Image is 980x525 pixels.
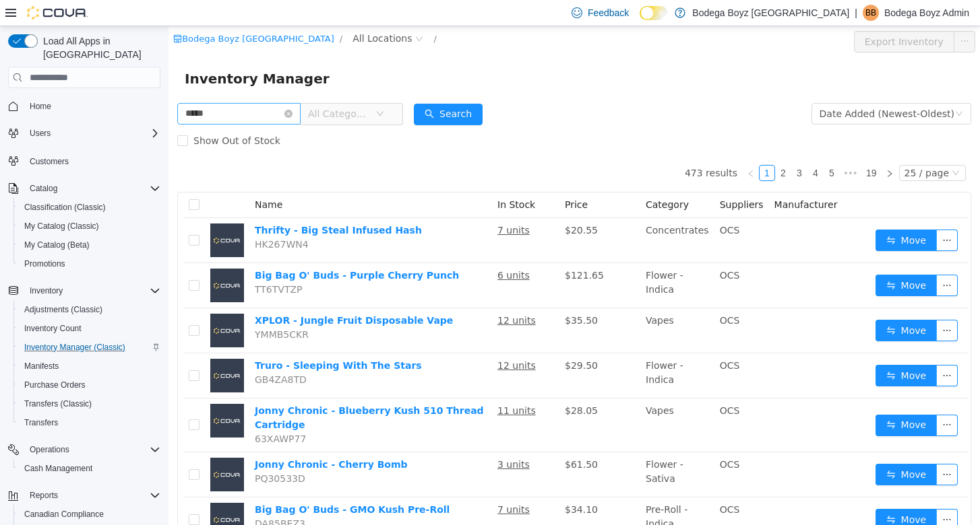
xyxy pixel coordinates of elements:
span: $34.10 [396,478,429,489]
td: Pre-Roll - Indica [472,471,546,516]
a: Classification (Classic) [19,199,111,215]
span: OCS [551,334,572,345]
span: DA85BEZ3 [86,492,137,503]
span: PQ30533D [86,447,137,458]
span: Feedback [588,6,629,20]
button: icon: swapMove [707,483,769,504]
button: icon: ellipsis [768,438,789,459]
span: Category [477,173,520,184]
a: Inventory Count [19,320,87,337]
a: 19 [694,139,712,154]
span: Promotions [24,258,65,269]
span: Inventory Count [24,323,82,334]
td: Vapes [472,282,546,327]
span: All Categories [140,81,201,94]
a: Truro - Sleeping With The Stars [86,334,253,345]
span: $28.05 [396,379,429,390]
span: Catalog [24,180,160,197]
a: 2 [607,139,622,154]
a: Customers [24,153,74,170]
span: Inventory Count [19,320,160,337]
img: Jonny Chronic - Cherry Bomb placeholder [42,431,75,465]
span: Classification (Classic) [19,199,160,215]
span: $61.50 [396,433,429,444]
u: 7 units [329,478,361,489]
a: 5 [656,139,671,154]
span: ••• [671,139,693,155]
button: icon: searchSearch [245,77,314,99]
button: Inventory Count [13,319,166,338]
img: Jonny Chronic - Blueberry Kush 510 Thread Cartridge placeholder [42,378,75,411]
button: Promotions [13,254,166,273]
span: Inventory Manager (Classic) [19,339,160,355]
a: Purchase Orders [19,377,91,393]
td: Flower - Indica [472,237,546,282]
span: Name [86,173,114,184]
button: Inventory [24,283,68,299]
span: / [266,7,268,17]
div: 25 / page [736,139,780,154]
button: icon: ellipsis [768,248,789,270]
span: Users [30,128,51,139]
span: Inventory Manager [16,42,169,63]
p: Bodega Boyz Admin [884,5,969,21]
button: Purchase Orders [13,376,166,394]
img: Big Bag O' Buds - GMO Kush Pre-Roll placeholder [42,477,75,510]
span: Transfers (Classic) [24,398,92,409]
button: icon: swapMove [707,248,769,270]
a: Jonny Chronic - Blueberry Kush 510 Thread Cartridge [86,379,315,404]
span: Dark Mode [640,20,640,21]
div: Bodega Boyz Admin [863,5,879,21]
span: Catalog [30,183,57,194]
button: Cash Management [13,459,166,478]
button: Reports [24,487,63,503]
i: icon: right [717,143,725,151]
a: Inventory Manager (Classic) [19,339,131,355]
u: 6 units [329,244,361,254]
li: 4 [639,139,655,155]
span: Suppliers [551,173,595,184]
span: $29.50 [396,334,429,345]
button: My Catalog (Classic) [13,217,166,236]
span: Manifests [24,361,59,372]
span: HK267WN4 [86,213,140,223]
button: My Catalog (Beta) [13,236,166,254]
span: Operations [24,442,160,458]
span: OCS [551,433,572,444]
a: Canadian Compliance [19,506,109,522]
button: icon: swapMove [707,203,769,225]
img: Big Bag O' Buds - Purple Cherry Punch placeholder [42,242,75,276]
td: Flower - Sativa [472,426,546,471]
button: Adjustments (Classic) [13,300,166,319]
a: Transfers (Classic) [19,396,97,412]
li: 5 [655,139,671,155]
span: Promotions [19,256,160,272]
u: 7 units [329,199,361,209]
div: Date Added (Newest-Oldest) [651,77,786,98]
button: Home [3,96,166,116]
a: Jonny Chronic - Cherry Bomb [86,433,239,444]
input: Dark Mode [640,6,668,20]
button: icon: ellipsis [768,483,789,504]
button: Transfers (Classic) [13,394,166,413]
img: Thrifty - Big Steal Infused Hash placeholder [42,197,75,231]
span: My Catalog (Beta) [19,237,160,253]
span: Customers [30,156,69,167]
span: Inventory [30,285,63,296]
button: Inventory [3,281,166,300]
a: Promotions [19,256,71,272]
button: icon: swapMove [707,438,769,459]
button: icon: ellipsis [768,203,789,225]
a: Big Bag O' Buds - Purple Cherry Punch [86,244,290,254]
i: icon: shop [5,8,13,17]
i: icon: down [783,143,791,152]
span: Adjustments (Classic) [19,302,160,318]
li: 473 results [516,139,569,155]
span: All Locations [184,5,243,20]
td: Vapes [472,372,546,426]
a: Transfers [19,415,63,431]
button: icon: swapMove [707,293,769,315]
span: OCS [551,289,572,300]
p: | [855,5,857,21]
u: 3 units [329,433,361,444]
